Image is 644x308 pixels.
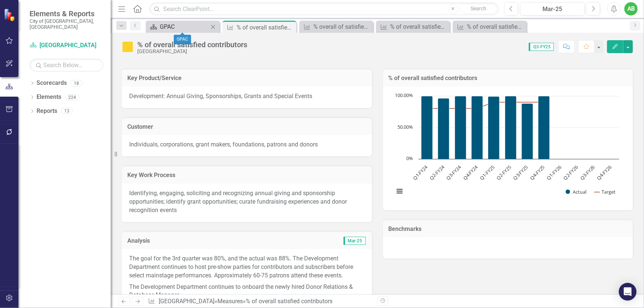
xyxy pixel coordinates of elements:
input: Search ClearPoint... [149,3,499,15]
div: 224 [65,94,79,100]
span: Mar-25 [344,237,366,245]
h3: Analysis [127,238,246,244]
text: Q2-FY25 [495,164,512,181]
text: Q2-FY26 [562,164,579,181]
small: City of [GEOGRAPHIC_DATA], [GEOGRAPHIC_DATA] [30,18,103,30]
div: Mar-25 [523,5,582,14]
a: Scorecards [37,79,67,87]
div: 18 [70,80,82,86]
text: 0% [406,155,413,162]
div: Chart. Highcharts interactive chart. [390,92,626,203]
div: GPAC [174,35,191,45]
text: Q4-FY24 [461,163,479,181]
a: GPAC [148,22,209,31]
text: Q3-FY24 [445,163,462,181]
path: Q3-FY25, 88. Actual. [521,103,533,159]
div: GPAC [160,22,209,31]
g: Actual, series 1 of 2. Bar series with 12 bars. [421,96,611,159]
text: Q2-FY24 [428,163,446,181]
a: % of overall satisfied touring crews [378,22,448,31]
h3: Benchmarks [389,226,628,232]
img: ClearPoint Strategy [3,8,17,22]
a: Elements [37,93,61,101]
p: Identifying, engaging, soliciting and recognizing annual giving and sponsorship opportunities; id... [129,189,365,215]
a: Measures [217,298,243,305]
div: % of overall satisfied box office customers [467,22,525,31]
text: Q1-FY26 [545,164,562,181]
div: 13 [61,108,73,114]
a: [GEOGRAPHIC_DATA] [30,41,103,50]
button: Search [460,4,497,14]
div: % of overall satisfied contributors [237,23,295,32]
div: Open Intercom Messenger [619,283,637,301]
div: % overall of satisfied patrons [313,22,371,31]
div: [GEOGRAPHIC_DATA] [137,49,247,54]
button: View chart menu, Chart [395,186,405,196]
a: % overall of satisfied patrons [301,22,371,31]
path: Q1-FY25, 99. Actual. [488,96,499,159]
path: Q4-FY25, 100. Actual. [538,96,550,159]
path: Q1-FY24, 100. Actual. [421,96,433,159]
input: Search Below... [30,59,103,72]
p: Development: Annual Giving, Sponsorships, Grants and Special Events [129,92,365,101]
path: Q4-FY24, 100. Actual. [471,96,483,159]
a: [GEOGRAPHIC_DATA] [159,298,214,305]
span: Q3-FY25 [529,43,554,51]
span: Elements & Reports [30,9,103,18]
button: AB [624,2,638,15]
p: Individuals, corporations, grant makers, foundations, patrons and donors [129,141,365,149]
div: » » [148,297,372,306]
text: 100.00% [395,92,413,98]
svg: Interactive chart [390,92,623,203]
text: Q3-FY26 [579,164,596,181]
text: Q3-FY25 [512,164,529,181]
div: % of overall satisfied contributors [137,41,247,49]
h3: Key Product/Service [127,75,366,82]
text: Q1-FY24 [411,163,429,181]
p: The goal for the 3rd quarter was 80%, and the actual was 88%. The Development Department continue... [129,255,365,281]
h3: Customer [127,124,366,130]
div: % of overall satisfied contributors [246,298,333,305]
h3: Key Work Process [127,172,366,179]
span: Search [471,6,486,11]
a: % of overall satisfied box office customers [455,22,525,31]
text: Q4-FY25 [528,164,546,181]
text: 50.00% [397,124,413,130]
text: Q4-FY26 [595,164,613,181]
h3: % of overall satisfied contributors [389,75,628,82]
button: Mar-25 [520,2,585,15]
path: Q2-FY25, 100. Actual. [505,96,516,159]
div: % of overall satisfied touring crews [390,22,448,31]
text: Q1-FY25 [478,164,496,181]
p: The Development Department continues to onboard the newly hired Donor Relations & Database Manager. [129,281,365,300]
path: Q2-FY24, 96. Actual. [438,98,449,159]
button: Show Target [595,188,616,195]
path: Q3-FY24, 100. Actual. [455,96,466,159]
a: Reports [37,107,57,115]
button: Show Actual [566,188,586,195]
img: Caution [122,41,134,53]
